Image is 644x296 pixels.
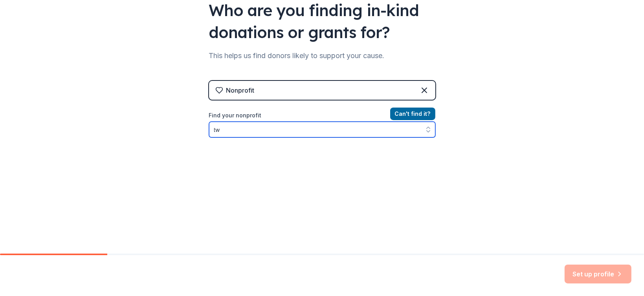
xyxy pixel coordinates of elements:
div: This helps us find donors likely to support your cause. [209,49,435,62]
input: Search by name, EIN, or city [209,122,435,137]
div: Nonprofit [226,86,255,95]
label: Find your nonprofit [209,111,435,120]
button: Can't find it? [390,108,435,120]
